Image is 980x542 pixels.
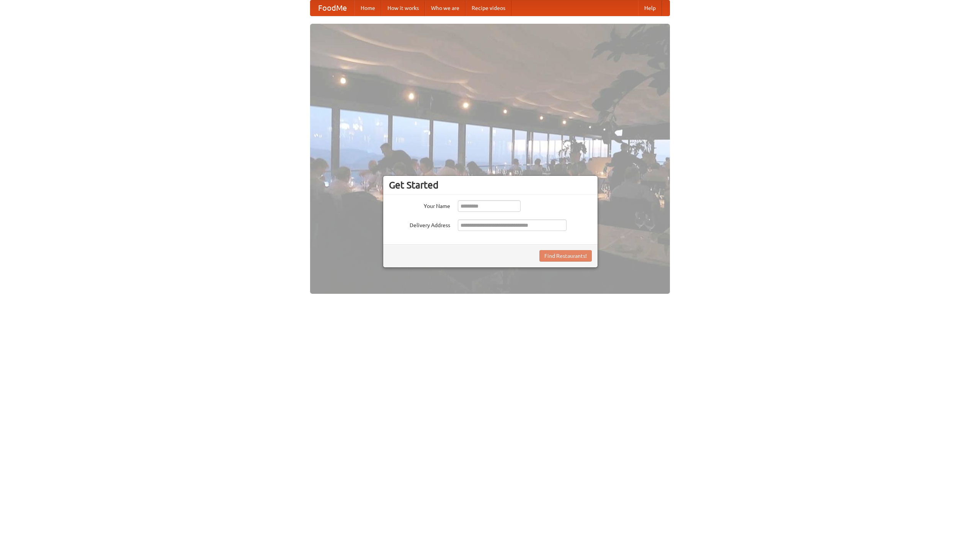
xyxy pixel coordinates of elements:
h3: Get Started [389,179,592,191]
a: Help [638,0,662,16]
button: Find Restaurants! [539,250,592,262]
label: Your Name [389,200,450,210]
a: FoodMe [310,0,354,16]
label: Delivery Address [389,219,450,229]
a: Who we are [425,0,465,16]
a: Recipe videos [465,0,511,16]
a: How it works [381,0,425,16]
a: Home [354,0,381,16]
